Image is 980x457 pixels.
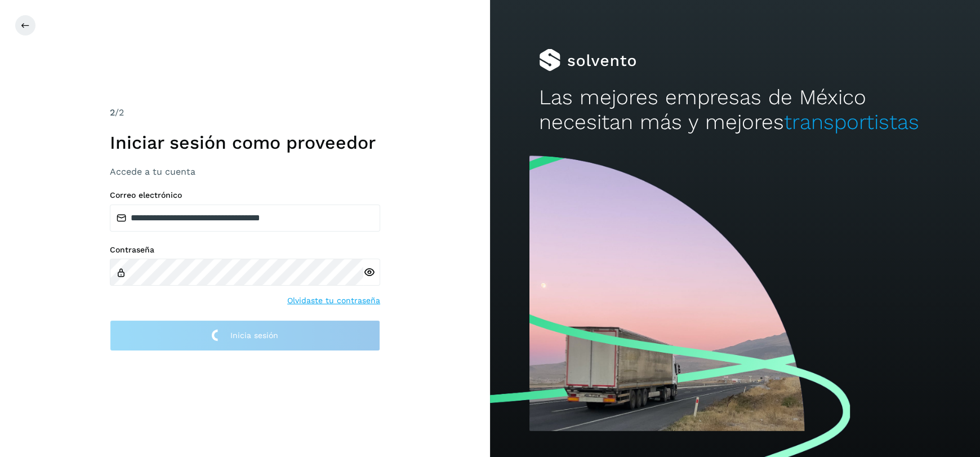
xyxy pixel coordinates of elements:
[287,295,380,307] a: Olvidaste tu contraseña
[110,245,380,255] label: Contraseña
[110,190,380,200] label: Correo electrónico
[110,107,115,118] span: 2
[784,110,919,134] span: transportistas
[110,132,380,153] h1: Iniciar sesión como proveedor
[110,166,380,177] h3: Accede a tu cuenta
[110,320,380,351] button: Inicia sesión
[230,331,278,339] span: Inicia sesión
[539,85,931,135] h2: Las mejores empresas de México necesitan más y mejores
[110,106,380,119] div: /2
